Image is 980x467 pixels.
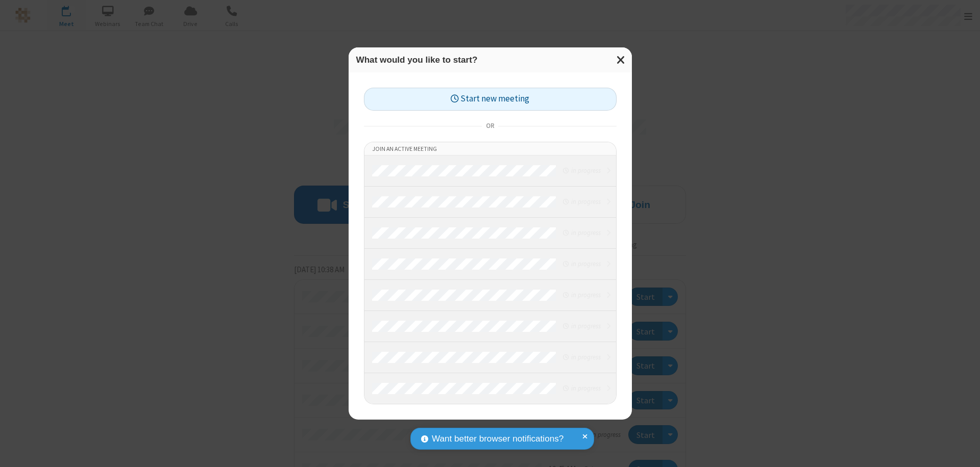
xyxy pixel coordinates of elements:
[482,119,498,133] span: or
[563,259,600,269] em: in progress
[563,321,600,331] em: in progress
[364,142,616,155] li: Join an active meeting
[610,47,632,72] button: Close modal
[563,228,600,238] em: in progress
[364,88,617,111] button: Start new meeting
[563,352,600,362] em: in progress
[356,55,624,65] h3: What would you like to start?
[563,383,600,393] em: in progress
[432,432,563,446] span: Want better browser notifications?
[563,166,600,175] em: in progress
[563,197,600,206] em: in progress
[563,290,600,300] em: in progress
